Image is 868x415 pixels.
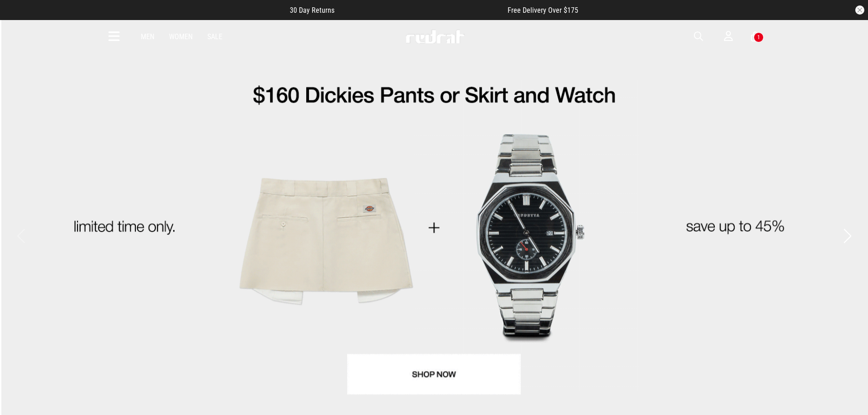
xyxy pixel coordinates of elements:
a: Men [141,32,154,41]
img: Redrat logo [405,30,465,43]
button: Next slide [841,226,853,246]
div: 1 [757,34,760,41]
a: 1 [751,32,760,41]
a: Women [169,32,193,41]
iframe: Customer reviews powered by Trustpilot [353,5,489,15]
span: Free Delivery Over $175 [508,6,578,15]
button: Previous slide [15,226,27,246]
a: Sale [207,32,222,41]
span: 30 Day Returns [290,6,334,15]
